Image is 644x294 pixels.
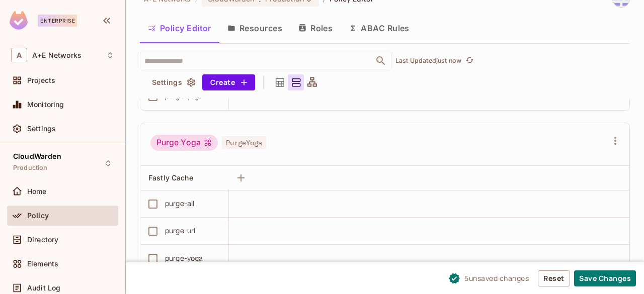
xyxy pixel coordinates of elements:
span: Refresh is not available in edit mode. [461,55,475,67]
div: purge-yoga [165,253,203,264]
span: Settings [27,125,56,133]
button: Reset [538,270,570,286]
span: Workspace: A+E Networks [32,51,82,59]
button: refresh [463,55,475,67]
button: Roles [290,16,341,41]
button: Create [202,74,255,90]
span: Home [27,187,47,195]
span: refresh [465,56,474,66]
button: ABAC Rules [341,16,418,41]
span: Audit Log [27,284,60,292]
span: Policy [27,212,49,220]
button: Open [374,54,388,68]
span: Projects [27,76,55,84]
span: Directory [27,236,58,244]
span: Fastly Cache [148,173,193,182]
span: PurgeYoga [222,136,266,149]
span: 5 unsaved change s [464,273,529,283]
div: purge-all [165,198,194,209]
button: Settings [148,74,198,90]
div: Enterprise [38,15,77,27]
span: Monitoring [27,101,64,109]
button: Resources [219,16,290,41]
span: A [11,48,27,62]
span: Production [13,164,48,172]
span: CloudWarden [13,152,61,160]
div: purge-url [165,225,195,236]
button: Policy Editor [140,16,219,41]
button: Save Changes [574,270,636,286]
span: Elements [27,260,58,268]
p: Last Updated just now [395,57,461,65]
div: Purge Yoga [150,135,218,151]
img: SReyMgAAAABJRU5ErkJggg== [10,11,28,30]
